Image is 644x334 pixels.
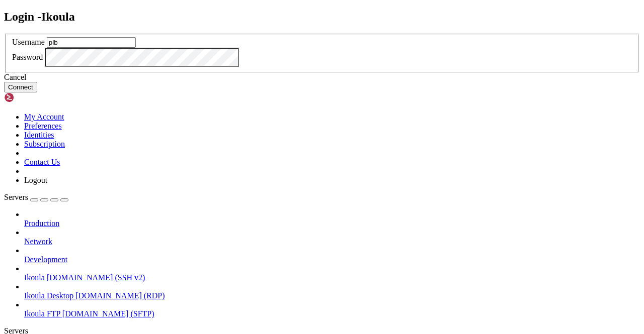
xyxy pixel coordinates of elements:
button: Connect [4,82,37,92]
li: Ikoula FTP [DOMAIN_NAME] (SFTP) [24,300,640,318]
li: Ikoula [DOMAIN_NAME] (SSH v2) [24,264,640,282]
span: Ikoula [24,273,45,282]
a: Logout [24,176,47,184]
span: Servers [4,193,28,201]
span: Production [24,219,59,228]
x-row: Connecting [DOMAIN_NAME]... [4,4,513,13]
a: My Account [24,113,64,121]
span: [DOMAIN_NAME] (SFTP) [62,309,154,318]
a: Servers [4,193,68,201]
a: Preferences [24,122,62,130]
div: (0, 1) [4,13,8,21]
span: Ikoula FTP [24,309,60,318]
span: [DOMAIN_NAME] (SSH v2) [47,273,145,282]
a: Network [24,237,640,246]
a: Ikoula Desktop [DOMAIN_NAME] (RDP) [24,291,640,300]
li: Network [24,228,640,246]
div: Cancel [4,73,640,82]
label: Password [12,53,43,61]
li: Production [24,210,640,228]
a: Production [24,219,640,228]
a: Ikoula FTP [DOMAIN_NAME] (SFTP) [24,309,640,318]
a: Ikoula [DOMAIN_NAME] (SSH v2) [24,273,640,282]
a: Contact Us [24,158,60,166]
li: Development [24,246,640,264]
li: Ikoula Desktop [DOMAIN_NAME] (RDP) [24,282,640,300]
span: Development [24,255,67,264]
label: Username [12,38,45,46]
h2: Login - Ikoula [4,10,640,24]
span: Network [24,237,52,246]
a: Subscription [24,140,65,148]
a: Identities [24,131,54,139]
img: Shellngn [4,92,62,102]
span: Ikoula Desktop [24,291,73,300]
a: Development [24,255,640,264]
span: [DOMAIN_NAME] (RDP) [75,291,165,300]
